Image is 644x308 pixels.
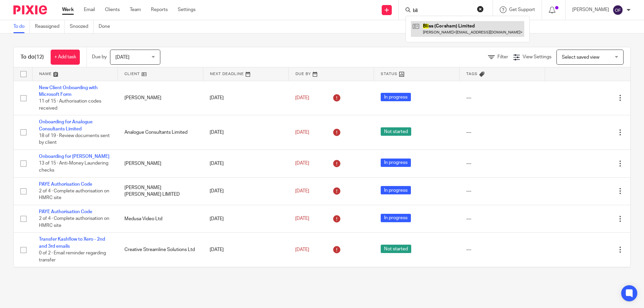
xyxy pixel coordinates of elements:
[203,233,288,267] td: [DATE]
[35,20,65,33] a: Reassigned
[118,177,203,205] td: [PERSON_NAME] [PERSON_NAME] LIMITED
[92,54,107,60] p: Due by
[295,217,309,221] span: [DATE]
[466,215,538,222] div: ---
[295,130,309,135] span: [DATE]
[118,205,203,233] td: Medusa Video Ltd
[203,177,288,205] td: [DATE]
[39,237,105,248] a: Transfer Kashflow to Xero - 2nd and 3rd emails
[466,246,538,253] div: ---
[39,217,109,228] span: 2 of 4 · Complete authorisation on HMRC site
[466,72,478,76] span: Tags
[39,154,109,159] a: Onboarding for [PERSON_NAME]
[572,6,609,13] p: [PERSON_NAME]
[105,6,120,13] a: Clients
[39,182,92,187] a: PAYE Authorisation Code
[84,6,95,13] a: Email
[13,20,30,33] a: To do
[39,161,108,173] span: 13 of 15 · Anti-Money Laundering checks
[39,133,110,145] span: 18 of 19 · Review documents sent by client
[381,214,411,222] span: In progress
[203,205,288,233] td: [DATE]
[295,161,309,166] span: [DATE]
[203,81,288,115] td: [DATE]
[295,189,309,193] span: [DATE]
[203,115,288,150] td: [DATE]
[466,188,538,194] div: ---
[39,120,93,131] a: Onboarding for Analogue Consultants Limited
[381,186,411,194] span: In progress
[39,99,101,111] span: 11 of 15 · Authorisation codes received
[509,7,535,12] span: Get Support
[118,81,203,115] td: [PERSON_NAME]
[39,189,109,200] span: 2 of 4 · Complete authorisation on HMRC site
[118,115,203,150] td: Analogue Consultants Limited
[99,20,115,33] a: Done
[381,245,411,253] span: Not started
[497,55,508,59] span: Filter
[35,54,44,60] span: (12)
[151,6,168,13] a: Reports
[562,55,599,60] span: Select saved view
[118,233,203,267] td: Creative Streamline Solutions Ltd
[115,55,129,60] span: [DATE]
[412,8,473,14] input: Search
[203,267,288,302] td: [DATE]
[39,85,98,97] a: New Client Onboarding with Microsoft Form
[62,6,74,13] a: Work
[118,150,203,177] td: [PERSON_NAME]
[39,209,92,214] a: PAYE Authorisation Code
[466,95,538,101] div: ---
[612,5,623,15] img: svg%3E
[466,160,538,167] div: ---
[295,96,309,100] span: [DATE]
[118,267,203,302] td: Proclean Bath & Wiltshire Ltd
[381,93,411,101] span: In progress
[295,247,309,252] span: [DATE]
[381,159,411,167] span: In progress
[70,20,94,33] a: Snoozed
[178,6,196,13] a: Settings
[381,127,411,136] span: Not started
[203,150,288,177] td: [DATE]
[466,129,538,136] div: ---
[39,251,106,262] span: 0 of 2 · Email reminder regarding transfer
[20,54,44,61] h1: To do
[51,50,80,65] a: + Add task
[523,55,551,59] span: View Settings
[477,6,484,12] button: Clear
[13,5,47,14] img: Pixie
[130,6,141,13] a: Team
